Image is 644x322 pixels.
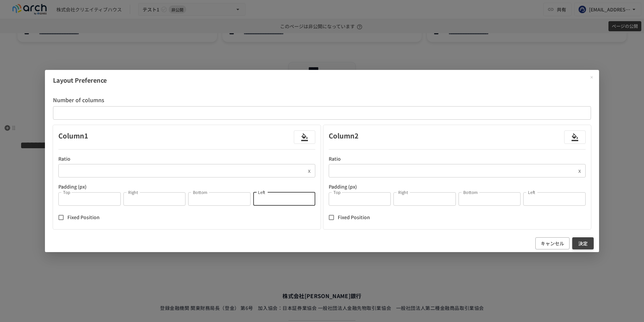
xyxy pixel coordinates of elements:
[128,189,138,195] label: Right
[338,213,370,221] p: Fixed Position
[463,189,478,195] label: Bottom
[53,75,107,85] p: Layout Preference
[572,237,594,250] button: 決定
[329,183,586,190] p: Padding (px)
[258,189,265,195] label: Left
[308,166,311,175] p: x
[578,166,581,175] p: x
[329,155,586,162] p: Ratio
[67,213,100,221] p: Fixed Position
[329,130,359,142] h6: Column 2
[535,237,570,250] button: キャンセル
[398,189,408,195] label: Right
[333,189,341,195] label: Top
[58,183,315,190] p: Padding (px)
[528,189,535,195] label: Left
[587,73,596,82] button: Close modal
[53,96,591,105] h6: Number of columns
[193,189,208,195] label: Bottom
[58,130,88,142] h6: Column 1
[58,155,315,162] p: Ratio
[63,189,70,195] label: Top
